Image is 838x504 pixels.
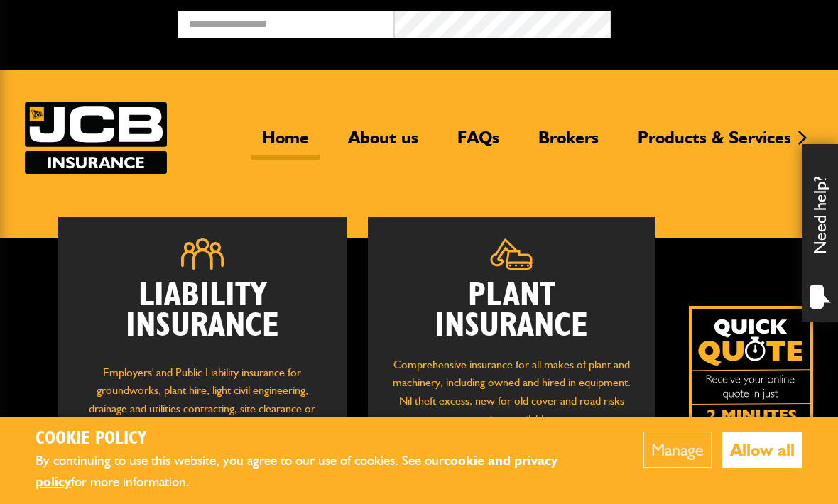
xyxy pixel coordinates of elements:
[689,306,813,430] a: Get your insurance quote isn just 2-minutes
[689,306,813,430] img: Quick Quote
[80,363,325,444] p: Employers' and Public Liability insurance for groundworks, plant hire, light civil engineering, d...
[36,428,600,450] h2: Cookie Policy
[528,127,609,160] a: Brokers
[627,127,802,160] a: Products & Services
[447,127,510,160] a: FAQs
[389,356,635,428] p: Comprehensive insurance for all makes of plant and machinery, including owned and hired in equipm...
[722,432,802,468] button: Allow all
[337,127,429,160] a: About us
[36,450,600,493] p: By continuing to use this website, you agree to our use of cookies. See our for more information.
[611,11,827,33] button: Broker Login
[25,102,167,174] img: JCB Insurance Services logo
[389,280,635,341] h2: Plant Insurance
[80,280,325,349] h2: Liability Insurance
[251,127,320,160] a: Home
[802,144,838,322] div: Need help?
[25,102,167,174] a: JCB Insurance Services
[643,432,712,468] button: Manage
